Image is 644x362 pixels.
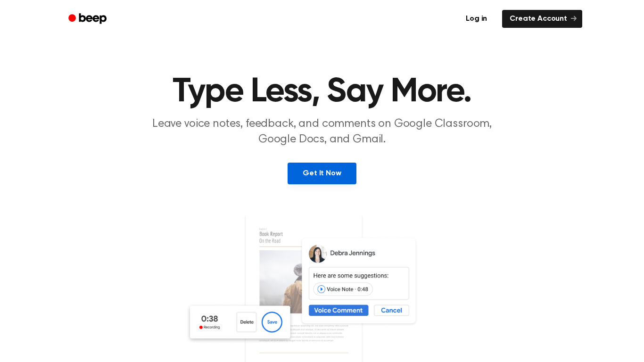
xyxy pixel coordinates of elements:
[502,10,582,28] a: Create Account
[81,75,563,109] h1: Type Less, Say More.
[288,163,356,184] a: Get It Now
[456,8,496,30] a: Log in
[141,116,503,148] p: Leave voice notes, feedback, and comments on Google Classroom, Google Docs, and Gmail.
[62,10,115,28] a: Beep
